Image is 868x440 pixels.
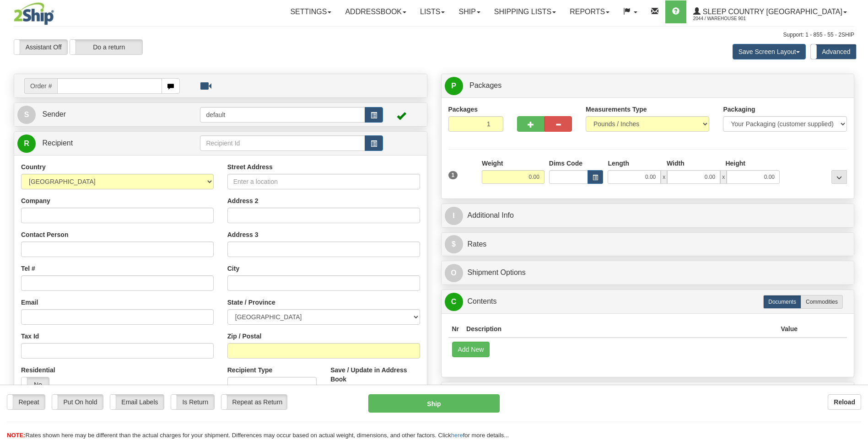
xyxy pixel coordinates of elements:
[221,395,287,409] label: Repeat as Return
[227,298,275,307] label: State / Province
[448,105,478,114] label: Packages
[445,76,851,95] a: P Packages
[227,332,262,341] label: Zip / Postal
[563,0,616,23] a: Reports
[52,395,103,409] label: Put On hold
[586,105,647,114] label: Measurements Type
[21,365,55,375] label: Residential
[21,264,35,273] label: Tel #
[667,159,685,168] label: Width
[17,134,36,153] span: R
[283,0,338,23] a: Settings
[445,206,851,225] a: IAdditional Info
[831,170,847,184] div: ...
[733,44,806,59] button: Save Screen Layout
[21,332,39,341] label: Tax Id
[24,78,57,94] span: Order #
[7,395,45,409] label: Repeat
[17,106,36,124] span: S
[482,159,503,168] label: Weight
[227,196,259,205] label: Address 2
[723,105,755,114] label: Packaging
[834,398,855,406] b: Reload
[21,196,50,205] label: Company
[227,174,420,189] input: Enter a location
[811,44,856,59] label: Advanced
[413,0,452,23] a: Lists
[445,235,463,253] span: $
[445,263,851,282] a: OShipment Options
[445,207,463,225] span: I
[14,2,54,25] img: logo2044.jpg
[368,394,499,413] button: Ship
[725,159,745,168] label: Height
[445,77,463,95] span: P
[17,105,200,124] a: S Sender
[847,173,867,267] iframe: chat widget
[469,81,501,89] span: Packages
[448,171,458,179] span: 1
[21,298,38,307] label: Email
[7,432,25,439] span: NOTE:
[227,264,239,273] label: City
[661,170,667,184] span: x
[720,170,727,184] span: x
[42,110,66,118] span: Sender
[171,395,214,409] label: Is Return
[21,230,68,239] label: Contact Person
[200,135,365,151] input: Recipient Id
[227,162,273,172] label: Street Address
[200,107,365,123] input: Sender Id
[452,342,490,357] button: Add New
[42,139,73,147] span: Recipient
[338,0,413,23] a: Addressbook
[14,31,854,39] div: Support: 1 - 855 - 55 - 2SHIP
[452,0,487,23] a: Ship
[110,395,164,409] label: Email Labels
[17,134,180,153] a: R Recipient
[14,40,67,54] label: Assistant Off
[487,0,563,23] a: Shipping lists
[608,159,629,168] label: Length
[777,321,801,338] th: Value
[693,14,762,23] span: 2044 / Warehouse 901
[549,159,582,168] label: Dims Code
[70,40,142,54] label: Do a return
[445,293,463,311] span: C
[445,264,463,282] span: O
[448,321,463,338] th: Nr
[227,365,273,375] label: Recipient Type
[463,321,777,338] th: Description
[828,394,861,410] button: Reload
[330,365,420,384] label: Save / Update in Address Book
[445,292,851,311] a: CContents
[227,230,259,239] label: Address 3
[763,295,801,309] label: Documents
[686,0,854,23] a: Sleep Country [GEOGRAPHIC_DATA] 2044 / Warehouse 901
[701,8,842,16] span: Sleep Country [GEOGRAPHIC_DATA]
[22,377,49,392] label: No
[801,295,843,309] label: Commodities
[451,432,463,439] a: here
[445,235,851,254] a: $Rates
[21,162,46,172] label: Country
